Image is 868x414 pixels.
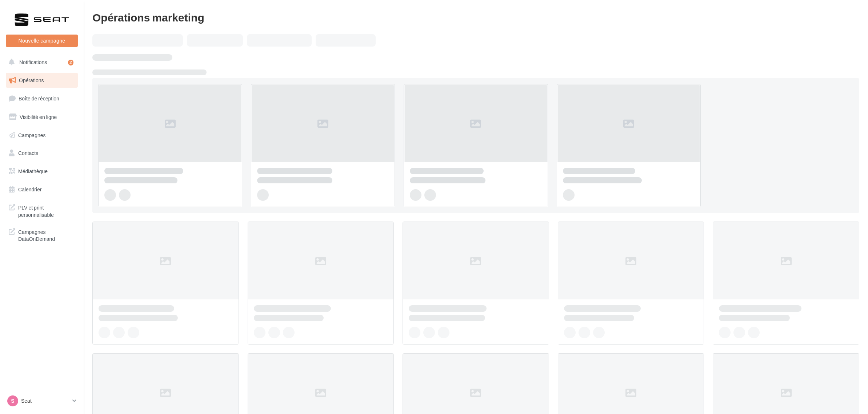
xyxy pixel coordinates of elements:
span: PLV et print personnalisable [18,203,75,218]
span: Campagnes [18,132,46,138]
span: Visibilité en ligne [20,114,57,120]
span: S [11,397,14,405]
a: Campagnes [4,128,79,143]
span: Notifications [19,59,47,65]
span: Calendrier [18,186,42,192]
a: S Seat [6,394,78,408]
a: Opérations [4,73,79,88]
a: PLV et print personnalisable [4,200,79,221]
div: 2 [68,60,73,65]
span: Boîte de réception [19,95,59,101]
button: Nouvelle campagne [6,35,78,47]
a: Calendrier [4,182,79,197]
div: Opérations marketing [92,12,859,23]
span: Campagnes DataOnDemand [18,227,75,243]
a: Visibilité en ligne [4,110,79,125]
a: Contacts [4,146,79,161]
a: Médiathèque [4,164,79,179]
a: Campagnes DataOnDemand [4,224,79,246]
a: Boîte de réception [4,91,79,106]
span: Opérations [19,77,44,83]
p: Seat [21,397,69,405]
span: Contacts [18,150,38,156]
span: Médiathèque [18,168,48,174]
button: Notifications 2 [4,55,76,70]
